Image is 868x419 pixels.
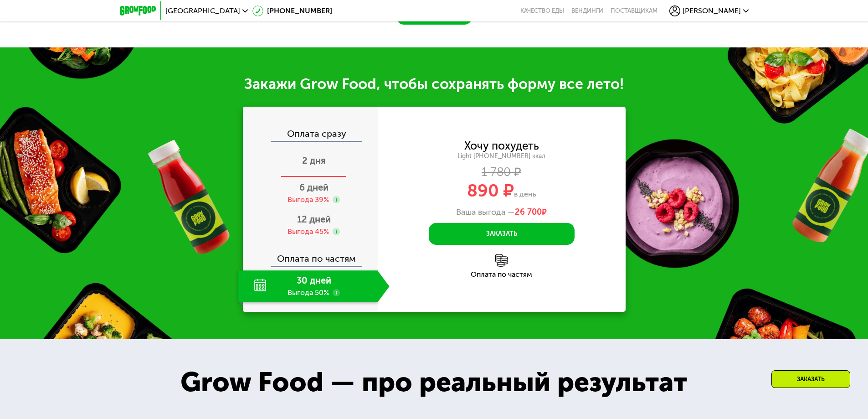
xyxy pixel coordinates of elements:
[378,207,626,217] div: Ваша выгода —
[771,370,850,388] div: Заказать
[165,7,240,15] span: [GEOGRAPHIC_DATA]
[244,245,378,266] div: Оплата по частям
[288,227,329,237] div: Выгода 45%
[520,7,564,15] a: Качество еды
[378,271,626,278] div: Оплата по частям
[514,190,536,198] span: в день
[495,254,508,267] img: l6xcnZfty9opOoJh.png
[160,362,707,403] div: Grow Food — про реальный результат
[515,207,542,217] span: 26 700
[302,155,326,166] span: 2 дня
[244,120,378,141] div: Оплата сразу
[464,141,539,151] div: Хочу похудеть
[683,7,741,15] span: [PERSON_NAME]
[467,180,514,201] span: 890 ₽
[571,7,603,15] a: Вендинги
[378,152,626,160] div: Light [PHONE_NUMBER] ккал
[297,214,331,225] span: 12 дней
[611,7,657,15] div: поставщикам
[429,223,575,245] button: Заказать
[299,182,329,193] span: 6 дней
[515,207,547,217] span: ₽
[288,195,329,205] div: Выгода 39%
[252,5,332,16] a: [PHONE_NUMBER]
[378,167,626,177] div: 1 780 ₽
